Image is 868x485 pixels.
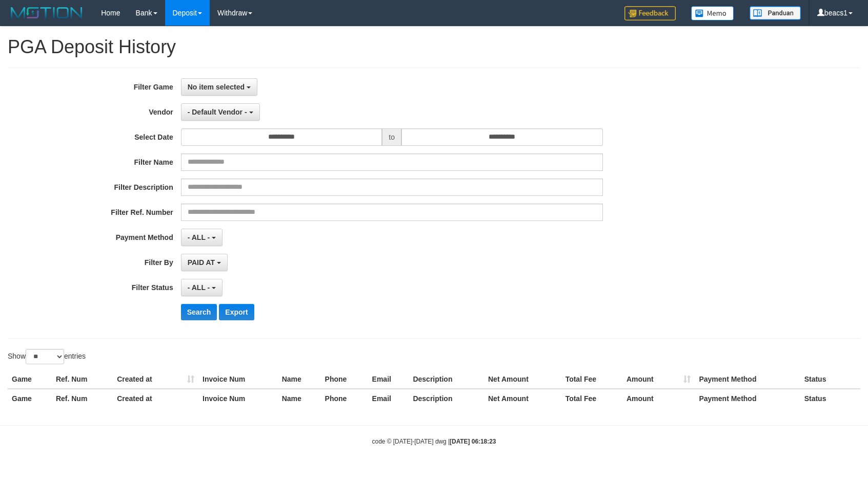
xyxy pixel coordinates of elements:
[198,370,278,389] th: Invoice Num
[113,370,198,389] th: Created at
[321,370,368,389] th: Phone
[409,389,484,408] th: Description
[219,304,254,320] button: Export
[624,6,676,20] img: Feedback.jpg
[181,279,223,296] button: - ALL -
[561,389,622,408] th: Total Fee
[368,370,409,389] th: Email
[52,370,113,389] th: Ref. Num
[450,438,496,445] strong: [DATE] 06:18:23
[8,37,860,57] h1: PGA Deposit History
[8,389,52,408] th: Game
[52,389,113,408] th: Ref. Num
[26,349,64,364] select: Showentries
[8,349,86,364] label: Show entries
[372,438,496,445] small: code © [DATE]-[DATE] dwg |
[691,6,734,20] img: Button%20Memo.svg
[382,128,401,146] span: to
[695,370,800,389] th: Payment Method
[368,389,409,408] th: Email
[695,389,800,408] th: Payment Method
[188,258,215,267] span: PAID AT
[750,6,801,20] img: panduan.png
[561,370,622,389] th: Total Fee
[800,389,860,408] th: Status
[622,370,695,389] th: Amount
[188,233,210,241] span: - ALL -
[181,254,228,271] button: PAID AT
[8,5,86,20] img: MOTION_logo.png
[198,389,278,408] th: Invoice Num
[181,304,217,320] button: Search
[113,389,198,408] th: Created at
[188,108,247,116] span: - Default Vendor -
[181,78,257,96] button: No item selected
[188,283,210,292] span: - ALL -
[622,389,695,408] th: Amount
[484,389,561,408] th: Net Amount
[321,389,368,408] th: Phone
[181,229,223,246] button: - ALL -
[278,370,321,389] th: Name
[409,370,484,389] th: Description
[181,103,260,121] button: - Default Vendor -
[278,389,321,408] th: Name
[800,370,860,389] th: Status
[484,370,561,389] th: Net Amount
[8,370,52,389] th: Game
[188,83,245,91] span: No item selected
